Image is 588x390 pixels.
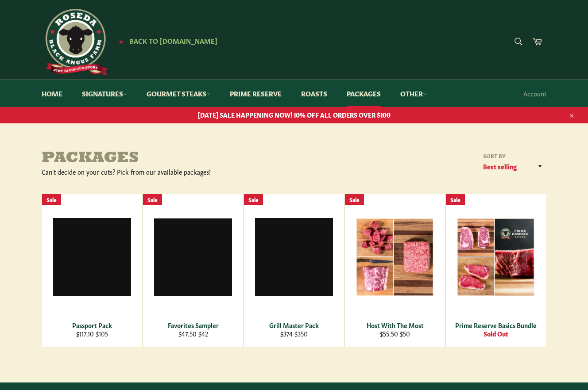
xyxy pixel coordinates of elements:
h1: Packages [42,150,294,168]
div: Host With The Most [351,321,440,329]
a: Favorites Sampler Favorites Sampler $47.50 $42 [143,194,244,347]
a: Home [33,80,71,107]
s: $55.50 [380,329,398,338]
s: $374 [280,329,293,338]
div: Sale [244,194,263,205]
a: ★ Back to [DOMAIN_NAME] [114,38,217,45]
div: Can't decide on your cuts? Pick from our available packages! [42,168,294,176]
div: $50 [351,329,440,338]
div: Passport Pack [48,321,137,329]
label: Sort by [480,152,546,160]
div: Grill Master Pack [250,321,339,329]
a: Gourmet Steaks [138,80,219,107]
div: Prime Reserve Basics Bundle [452,321,541,329]
a: Prime Reserve [221,80,290,107]
a: Account [519,80,551,107]
a: Packages [338,80,390,107]
div: Sale [42,194,61,205]
span: ★ [119,38,124,45]
div: $105 [48,329,137,338]
div: $350 [250,329,339,338]
div: $42 [149,329,238,338]
div: Sold Out [452,329,541,338]
div: Sale [446,194,465,205]
a: Passport Pack Passport Pack $117.10 $105 [42,194,143,347]
a: Roasts [292,80,336,107]
div: Sale [345,194,364,205]
img: Host With The Most [356,218,434,296]
span: Back to [DOMAIN_NAME] [129,36,217,45]
a: Prime Reserve Basics Bundle Prime Reserve Basics Bundle Sold Out [445,194,546,347]
s: $47.50 [178,329,197,338]
div: Sale [143,194,162,205]
a: Other [391,80,436,107]
img: Prime Reserve Basics Bundle [457,218,535,296]
s: $117.10 [76,329,94,338]
a: Signatures [73,80,136,107]
div: Favorites Sampler [149,321,238,329]
a: Grill Master Pack Grill Master Pack $374 $350 [244,194,344,347]
a: Host With The Most Host With The Most $55.50 $50 [344,194,445,347]
img: Roseda Beef [42,9,108,75]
